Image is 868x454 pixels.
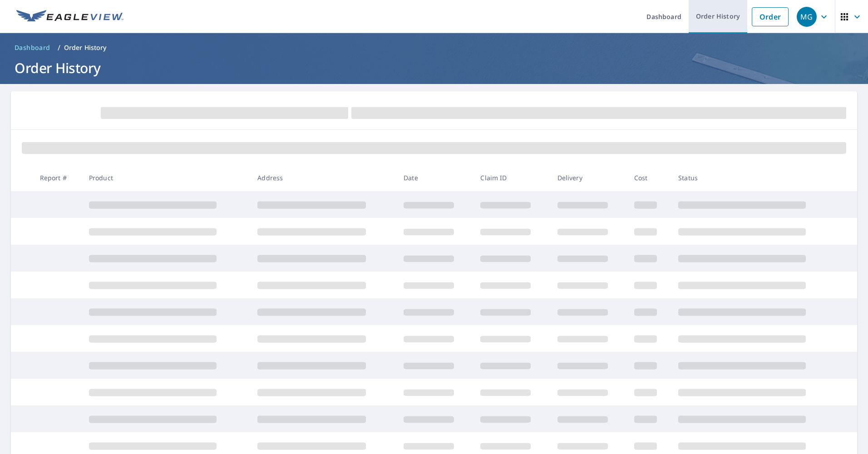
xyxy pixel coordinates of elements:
[473,164,550,191] th: Claim ID
[250,164,396,191] th: Address
[797,7,817,27] div: MG
[550,164,627,191] th: Delivery
[752,7,789,26] a: Order
[58,42,60,53] li: /
[11,40,857,55] nav: breadcrumb
[16,10,123,24] img: EV Logo
[15,43,50,52] span: Dashboard
[627,164,671,191] th: Cost
[82,164,251,191] th: Product
[671,164,840,191] th: Status
[11,59,857,77] h1: Order History
[396,164,473,191] th: Date
[11,40,54,55] a: Dashboard
[33,164,82,191] th: Report #
[64,43,107,52] p: Order History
